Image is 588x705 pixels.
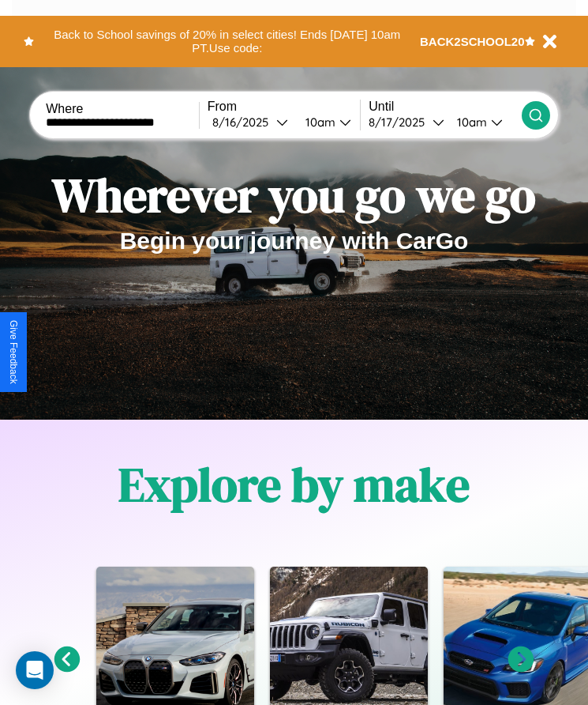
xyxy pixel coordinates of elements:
[8,320,19,384] div: Give Feedback
[208,100,361,114] label: From
[34,24,420,59] button: Back to School savings of 20% in select cities! Ends [DATE] 10am PT.Use code:
[298,115,339,130] div: 10am
[444,114,522,130] button: 10am
[46,102,199,116] label: Where
[212,115,276,130] div: 8 / 16 / 2025
[369,115,433,130] div: 8 / 17 / 2025
[208,114,293,130] button: 8/16/2025
[293,114,361,130] button: 10am
[16,651,54,689] div: Open Intercom Messenger
[449,115,491,130] div: 10am
[118,452,470,517] h1: Explore by make
[420,35,525,48] b: BACK2SCHOOL20
[369,100,522,114] label: Until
